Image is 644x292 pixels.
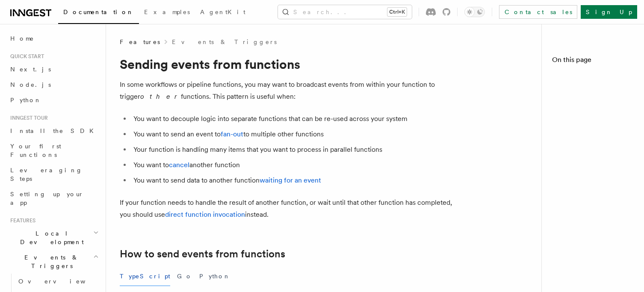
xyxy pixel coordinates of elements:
[7,77,100,92] a: Node.js
[7,92,100,108] a: Python
[464,7,485,17] button: Toggle dark mode
[7,31,100,46] a: Home
[552,55,634,68] h4: On this page
[499,5,577,19] a: Contact sales
[120,248,285,260] a: How to send events from functions
[200,9,245,15] span: AgentKit
[7,217,35,224] span: Features
[144,9,190,15] span: Examples
[7,253,93,270] span: Events & Triggers
[15,274,100,289] a: Overview
[195,3,251,23] a: AgentKit
[58,3,139,24] a: Documentation
[172,38,277,46] a: Events & Triggers
[169,161,189,169] a: cancel
[387,8,407,16] kbd: Ctrl+K
[131,159,462,171] li: You want to another function
[120,197,462,221] p: If your function needs to handle the result of another function, or wait until that other functio...
[7,115,48,121] span: Inngest tour
[131,113,462,125] li: You want to decouple logic into separate functions that can be re-used across your system
[7,186,100,210] a: Setting up your app
[7,123,100,139] a: Install the SDK
[10,191,84,206] span: Setting up your app
[7,139,100,162] a: Your first Functions
[165,210,245,218] a: direct function invocation
[10,127,99,134] span: Install the SDK
[10,97,41,103] span: Python
[221,130,243,138] a: fan-out
[199,267,230,286] button: Python
[120,267,170,286] button: TypeScript
[7,229,93,246] span: Local Development
[131,174,462,186] li: You want to send data to another function
[10,81,51,88] span: Node.js
[7,226,100,250] button: Local Development
[63,9,134,15] span: Documentation
[7,162,100,186] a: Leveraging Steps
[10,34,34,43] span: Home
[581,5,637,19] a: Sign Up
[7,250,100,274] button: Events & Triggers
[120,38,160,46] span: Features
[120,56,462,72] h1: Sending events from functions
[10,143,61,158] span: Your first Functions
[139,3,195,23] a: Examples
[278,5,412,19] button: Search...Ctrl+K
[260,176,321,184] a: waiting for an event
[177,267,192,286] button: Go
[120,79,462,103] p: In some workflows or pipeline functions, you may want to broadcast events from within your functi...
[140,92,181,100] em: other
[18,278,106,285] span: Overview
[10,66,51,73] span: Next.js
[7,62,100,77] a: Next.js
[131,128,462,140] li: You want to send an event to to multiple other functions
[131,144,462,156] li: Your function is handling many items that you want to process in parallel functions
[7,53,44,60] span: Quick start
[10,167,83,182] span: Leveraging Steps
